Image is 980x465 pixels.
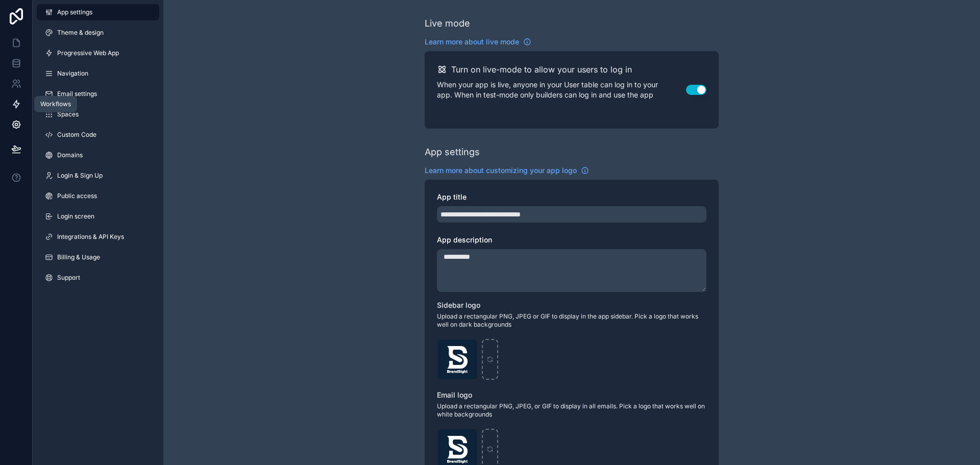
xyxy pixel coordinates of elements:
[57,90,97,98] span: Email settings
[437,80,686,100] p: When your app is live, anyone in your User table can log in to your app. When in test-mode only b...
[57,29,104,37] span: Theme & design
[437,390,472,399] span: Email logo
[37,86,159,102] a: Email settings
[57,151,83,159] span: Domains
[451,63,632,76] h2: Turn on live-mode to allow your users to log in
[37,270,159,286] a: Support
[40,100,71,108] div: Workflows
[437,235,492,244] span: App description
[37,45,159,61] a: Progressive Web App
[425,145,480,159] div: App settings
[425,165,577,176] span: Learn more about customizing your app logo
[37,249,159,265] a: Billing & Usage
[425,37,519,47] span: Learn more about live mode
[57,49,119,57] span: Progressive Web App
[57,192,97,200] span: Public access
[57,8,92,16] span: App settings
[37,65,159,82] a: Navigation
[437,192,467,201] span: App title
[437,402,706,419] span: Upload a rectangular PNG, JPEG, or GIF to display in all emails. Pick a logo that works well on w...
[57,212,94,221] span: Login screen
[57,69,88,78] span: Navigation
[37,167,159,184] a: Login & Sign Up
[425,165,589,176] a: Learn more about customizing your app logo
[37,188,159,204] a: Public access
[37,106,159,123] a: Spaces
[57,274,80,282] span: Support
[37,127,159,143] a: Custom Code
[57,233,124,241] span: Integrations & API Keys
[57,253,100,261] span: Billing & Usage
[37,4,159,20] a: App settings
[37,147,159,163] a: Domains
[37,229,159,245] a: Integrations & API Keys
[437,301,480,309] span: Sidebar logo
[437,312,706,329] span: Upload a rectangular PNG, JPEG or GIF to display in the app sidebar. Pick a logo that works well ...
[57,110,79,118] span: Spaces
[425,16,470,31] div: Live mode
[57,131,96,139] span: Custom Code
[37,208,159,225] a: Login screen
[425,37,531,47] a: Learn more about live mode
[37,25,159,41] a: Theme & design
[57,172,103,180] span: Login & Sign Up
